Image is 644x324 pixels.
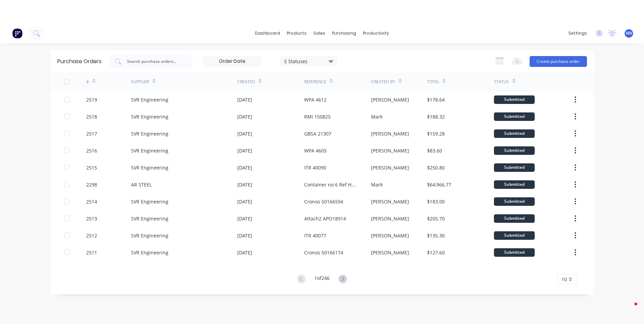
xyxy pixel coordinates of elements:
[237,130,252,137] div: [DATE]
[86,164,97,171] div: 2515
[427,130,445,137] div: $159.28
[304,198,343,205] div: Cronos 50166594
[304,147,327,154] div: WPA 4605
[131,215,168,222] div: SVR Engineering
[427,164,445,171] div: $250.80
[371,96,409,103] div: [PERSON_NAME]
[427,232,445,239] div: $135.30
[494,79,509,85] div: Status
[314,274,330,284] div: 1 of 246
[626,30,632,36] span: MV
[131,198,168,205] div: SVR Engineering
[371,215,409,222] div: [PERSON_NAME]
[237,181,252,188] div: [DATE]
[304,130,331,137] div: GBSA 21307
[131,164,168,171] div: SVR Engineering
[371,79,395,85] div: Created By
[494,180,535,189] div: Submitted
[86,249,97,256] div: 2511
[371,164,409,171] div: [PERSON_NAME]
[427,181,451,188] div: $64,966.77
[304,164,326,171] div: ITR 40090
[126,58,183,65] input: Search purchase orders...
[131,249,168,256] div: SVR Engineering
[252,28,283,38] a: dashboard
[304,96,327,103] div: WPA 4612
[310,28,329,38] div: sales
[494,95,535,104] div: Submitted
[565,28,590,38] div: settings
[494,214,535,223] div: Submitted
[86,96,97,103] div: 2519
[427,249,445,256] div: $127.60
[283,28,310,38] div: products
[131,232,168,239] div: SVR Engineering
[284,57,333,65] div: 5 Statuses
[371,181,383,188] div: Mark
[86,130,97,137] div: 2517
[621,301,637,317] iframe: Intercom live chat
[237,215,252,222] div: [DATE]
[304,181,357,188] div: Container no 6 Ref HT-251504R1
[494,129,535,138] div: Submitted
[304,215,346,222] div: Attach2 APO18914
[131,113,168,120] div: SVR Engineering
[86,215,97,222] div: 2513
[86,147,97,154] div: 2516
[530,56,587,67] button: Create purchase order
[57,57,102,66] div: Purchase Orders
[131,181,152,188] div: AR STEEL
[131,130,168,137] div: SVR Engineering
[86,181,97,188] div: 2298
[304,113,331,120] div: RMI 150825
[237,198,252,205] div: [DATE]
[237,164,252,171] div: [DATE]
[86,113,97,120] div: 2518
[204,56,261,67] input: Order Date
[427,96,445,103] div: $178.64
[427,215,445,222] div: $205.70
[427,147,442,154] div: $83.60
[371,147,409,154] div: [PERSON_NAME]
[131,79,149,85] div: Supplier
[86,232,97,239] div: 2512
[427,79,439,85] div: Total
[371,198,409,205] div: [PERSON_NAME]
[237,96,252,103] div: [DATE]
[237,249,252,256] div: [DATE]
[304,79,326,85] div: Reference
[329,28,360,38] div: purchasing
[237,79,255,85] div: Created
[371,113,383,120] div: Mark
[494,163,535,172] div: Submitted
[237,113,252,120] div: [DATE]
[237,232,252,239] div: [DATE]
[371,130,409,137] div: [PERSON_NAME]
[494,197,535,206] div: Submitted
[131,147,168,154] div: SVR Engineering
[12,28,22,38] img: Factory
[562,276,567,283] span: 10
[371,249,409,256] div: [PERSON_NAME]
[494,146,535,155] div: Submitted
[494,112,535,121] div: Submitted
[494,248,535,257] div: Submitted
[494,231,535,240] div: Submitted
[131,96,168,103] div: SVR Engineering
[86,198,97,205] div: 2514
[86,79,89,85] div: #
[371,232,409,239] div: [PERSON_NAME]
[427,113,445,120] div: $188.32
[427,198,445,205] div: $183.00
[304,249,343,256] div: Cronos 50166174
[360,28,392,38] div: productivity
[304,232,326,239] div: ITR 40077
[237,147,252,154] div: [DATE]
